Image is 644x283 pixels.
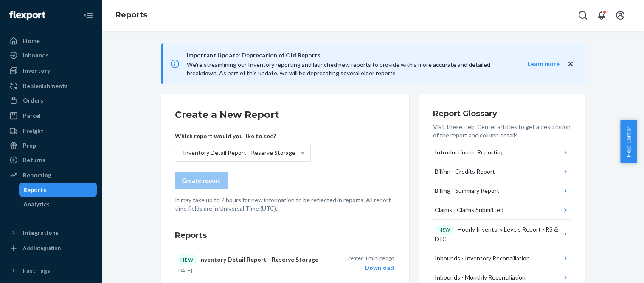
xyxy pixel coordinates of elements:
time: [DATE] [177,267,192,274]
a: Reports [19,183,97,197]
div: Inventory [23,66,50,75]
button: close [566,60,575,69]
div: Replenishments [23,82,68,90]
button: Open notifications [593,7,610,24]
button: Inbounds - Inventory Reconciliation [433,249,571,268]
button: NEWInventory Detail Report - Reserve Storage[DATE]Created 1 minute agoDownload [175,248,396,281]
button: Introduction to Reporting [433,143,571,162]
div: NEW [177,254,197,265]
button: Open account menu [612,7,629,24]
p: It may take up to 2 hours for new information to be reflected in reports. All report time fields ... [175,196,396,213]
button: Fast Tags [5,264,97,277]
div: Analytics [23,200,50,209]
div: Billing - Credits Report [435,167,495,176]
div: Fast Tags [23,266,50,275]
button: Integrations [5,226,97,240]
img: Flexport logo [9,11,45,20]
a: Home [5,34,97,48]
div: Orders [23,96,43,105]
div: Returns [23,156,45,164]
p: Which report would you like to see? [175,132,311,140]
h3: Reports [175,230,396,241]
a: Inbounds [5,49,97,62]
a: Replenishments [5,79,97,93]
button: Help Center [620,120,637,163]
div: Claims - Claims Submitted [435,206,503,214]
a: Reports [115,10,147,20]
a: Add Integration [5,243,97,253]
div: Inbounds - Monthly Reconciliation [435,273,526,282]
p: Visit these Help Center articles to get a description of the report and column details. [433,123,571,140]
div: Inbounds [23,51,49,60]
a: Reporting [5,169,97,182]
div: Download [345,263,394,272]
button: Create report [175,172,228,189]
ol: breadcrumbs [109,3,154,28]
div: Create report [182,176,220,185]
a: Freight [5,124,97,138]
iframe: Opens a widget where you can chat to one of our agents [590,257,636,279]
div: Reporting [23,171,51,180]
a: Inventory [5,64,97,77]
h2: Create a New Report [175,108,396,122]
div: Inventory Detail Report - Reserve Storage [183,149,295,157]
div: Freight [23,127,44,135]
div: Introduction to Reporting [435,148,504,157]
div: Inbounds - Inventory Reconciliation [435,254,530,263]
button: Claims - Claims Submitted [433,200,571,220]
div: Home [23,37,40,45]
a: Returns [5,153,97,167]
div: Add Integration [23,244,61,252]
p: NEW [439,226,450,233]
span: Important Update: Deprecation of Old Reports [187,50,511,60]
button: Billing - Credits Report [433,162,571,181]
div: Prep [23,141,36,150]
h3: Report Glossary [433,108,571,119]
a: Prep [5,139,97,152]
p: Created 1 minute ago [345,254,394,262]
div: Reports [23,186,46,194]
a: Analytics [19,197,97,211]
button: Close Navigation [80,7,97,24]
a: Orders [5,94,97,107]
a: Parcel [5,109,97,123]
div: Hourly Inventory Levels Report - RS & DTC [435,225,562,243]
span: We're streamlining our Inventory reporting and launched new reports to provide with a more accura... [187,61,490,77]
div: Integrations [23,229,59,237]
button: Open Search Box [574,7,591,24]
button: NEWHourly Inventory Levels Report - RS & DTC [433,220,571,249]
div: Parcel [23,111,41,120]
button: Billing - Summary Report [433,181,571,200]
p: Inventory Detail Report - Reserve Storage [177,254,320,265]
div: Billing - Summary Report [435,186,499,195]
button: Learn more [511,60,560,68]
